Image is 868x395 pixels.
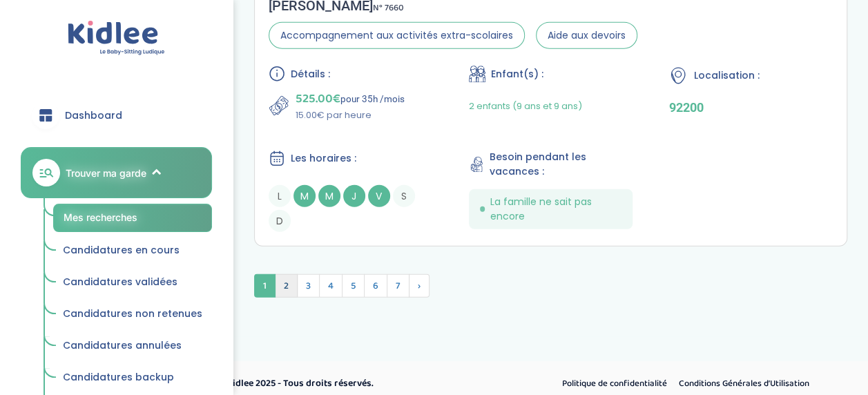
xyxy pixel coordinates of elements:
a: Dashboard [21,90,212,140]
a: Candidatures backup [53,365,212,391]
span: 2 enfants (9 ans et 9 ans) [469,99,582,113]
span: Dashboard [65,108,122,123]
p: 92200 [668,100,833,115]
span: M [293,185,316,207]
span: 5 [342,274,365,298]
span: Candidatures validées [63,275,177,289]
span: Enfant(s) : [491,67,543,81]
span: S [393,185,415,207]
span: L [269,185,291,207]
span: Aide aux devoirs [536,22,637,49]
span: 4 [319,274,343,298]
span: 525.00€ [296,89,340,108]
a: Conditions Générales d’Utilisation [674,375,814,393]
span: Candidatures annulées [63,338,182,352]
span: Les horaires : [291,151,356,166]
a: Trouver ma garde [21,147,212,198]
img: logo.svg [68,21,165,56]
p: pour 35h /mois [296,89,405,108]
span: V [368,185,390,207]
span: 2 [275,274,298,298]
span: M [318,185,340,207]
span: 3 [297,274,320,298]
a: Candidatures validées [53,269,212,296]
a: Candidatures non retenues [53,301,212,327]
span: 6 [364,274,387,298]
span: Détails : [291,67,330,81]
span: Candidatures non retenues [63,307,202,320]
span: 1 [254,274,276,298]
span: Mes recherches [64,211,137,223]
span: 7 [387,274,409,298]
a: Mes recherches [53,204,212,232]
a: Candidatures annulées [53,333,212,359]
a: Politique de confidentialité [557,375,672,393]
span: J [343,185,365,207]
span: Accompagnement aux activités extra-scolaires [269,22,525,49]
span: Besoin pendant les vacances : [490,150,633,179]
span: Localisation : [693,68,759,83]
span: Candidatures en cours [63,243,180,257]
p: 15.00€ par heure [296,108,405,122]
span: Suivant » [409,274,430,298]
a: Candidatures en cours [53,238,212,264]
span: N° 7660 [373,1,404,15]
span: La famille ne sait pas encore [490,195,621,224]
span: D [269,210,291,232]
span: Trouver ma garde [66,166,146,180]
span: Candidatures backup [63,370,174,384]
p: © Kidlee 2025 - Tous droits réservés. [218,376,493,391]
